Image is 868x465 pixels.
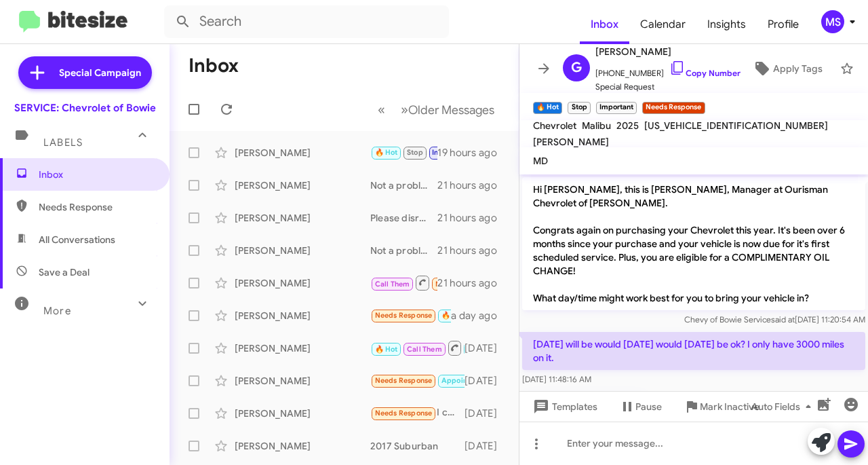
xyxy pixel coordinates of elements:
span: Appointment Set [441,376,501,385]
div: Yes. [370,145,437,160]
span: Inbox [39,168,154,181]
a: Inbox [580,5,629,44]
button: Templates [519,394,608,419]
span: « [378,101,385,118]
span: Call Them [375,280,410,289]
span: G [571,57,582,79]
span: Call Them [407,345,442,354]
a: Insights [696,5,757,44]
span: Chevy of Bowie Service [DATE] 11:20:54 AM [684,314,865,324]
p: Hi [PERSON_NAME], this is [PERSON_NAME], Manager at Ourisman Chevrolet of [PERSON_NAME]. Congrats... [522,177,865,310]
div: [DATE] [465,374,508,388]
span: Older Messages [408,103,494,117]
span: Needs Response [375,409,433,417]
a: Copy Number [669,68,741,78]
div: Yes! [370,339,465,356]
button: Pause [608,394,673,419]
button: MS [810,10,853,33]
div: MS [821,10,844,33]
span: Labels [43,136,83,149]
small: Needs Response [642,102,705,114]
span: [DATE] 11:48:16 AM [522,374,591,384]
div: [PERSON_NAME] [235,309,370,322]
div: [PERSON_NAME] [235,374,370,388]
span: Important [432,148,467,157]
p: [DATE] will be would [DATE] would [DATE] be ok? I only have 3000 miles on it. [522,332,865,370]
span: Pause [635,394,662,419]
span: [PHONE_NUMBER] [595,60,741,80]
div: [PERSON_NAME] [235,179,370,192]
input: Search [164,5,449,38]
span: 🔥 Hot [375,345,398,354]
div: [PERSON_NAME] [235,407,370,420]
div: Please disregard the system generated texts. [370,211,437,225]
span: All Conversations [39,233,115,246]
div: I can't afford to do that right now [370,405,465,421]
span: Apply Tags [773,56,823,81]
span: » [401,101,408,118]
div: 21 hours ago [437,244,508,257]
div: Inbound Call [370,274,437,291]
span: [US_VEHICLE_IDENTIFICATION_NUMBER] [644,119,828,132]
div: [DATE] [465,439,508,453]
button: Previous [370,96,393,124]
span: [PERSON_NAME] [595,43,741,60]
h1: Inbox [189,55,239,77]
small: 🔥 Hot [533,102,562,114]
div: Not a problem, please keep in mind Chevy Recommends an oil change to be done at least yearly if y... [370,179,437,192]
span: Malibu [582,119,611,132]
span: Special Campaign [59,66,141,79]
div: 21 hours ago [437,276,508,290]
span: More [43,305,71,317]
span: Stop [407,148,423,157]
span: said at [771,314,795,324]
span: 2025 [616,119,639,132]
div: SERVICE: Chevrolet of Bowie [14,101,156,115]
nav: Page navigation example [370,96,502,124]
div: [DATE] [465,341,508,355]
span: Auto Fields [751,394,816,419]
span: Needs Response [435,280,493,289]
small: Important [596,102,637,114]
div: a day ago [451,309,508,322]
a: Calendar [629,5,696,44]
span: Chevrolet [533,119,576,132]
div: 21 hours ago [437,179,508,192]
span: Needs Response [39,200,154,214]
button: Auto Fields [741,394,827,419]
span: MD [533,155,548,167]
div: [PERSON_NAME] [235,341,370,355]
span: [PERSON_NAME] [533,136,609,148]
div: Hello, do you have a loan vehicle as well? [370,308,451,323]
div: [PERSON_NAME] [235,146,370,160]
button: Next [393,96,502,124]
span: Needs Response [375,376,433,385]
button: Apply Tags [741,56,833,81]
span: Special Request [595,80,741,94]
span: Mark Inactive [700,394,759,419]
span: 🔥 Hot [441,311,465,320]
div: Not a problem, would you like us to remove you from communications? [370,244,437,257]
div: 19 hours ago [437,146,508,160]
span: 🔥 Hot [375,148,398,157]
div: 21 hours ago [437,211,508,225]
span: Save a Deal [39,265,90,279]
button: Mark Inactive [673,394,770,419]
div: [PERSON_NAME] [235,439,370,453]
span: Needs Response [375,311,433,320]
div: 2017 Suburban [370,439,465,453]
div: [PERSON_NAME] [235,244,370,257]
div: [PERSON_NAME] [235,211,370,225]
span: Templates [530,394,597,419]
div: [PERSON_NAME] [235,276,370,290]
small: Stop [568,102,590,114]
div: [DATE] [465,407,508,420]
a: Profile [757,5,810,44]
a: Special Campaign [18,56,152,89]
div: Thanks [PERSON_NAME]. Is everything okay with it from the 27 point Inspection? [370,373,465,388]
